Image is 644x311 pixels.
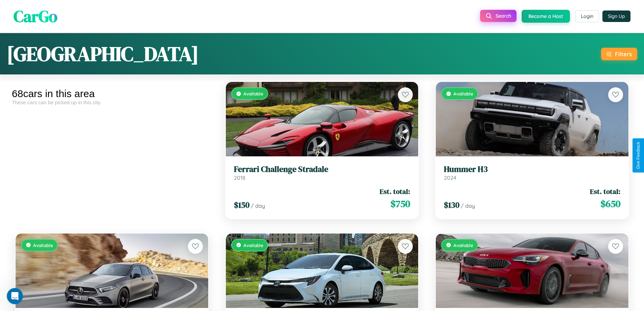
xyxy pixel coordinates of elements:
[522,10,570,23] button: Become a Host
[7,40,199,68] h1: [GEOGRAPHIC_DATA]
[636,142,641,169] div: Give Feedback
[12,88,212,99] div: 68 cars in this area
[602,10,630,22] button: Sign Up
[234,199,249,210] span: $ 150
[590,186,620,196] span: Est. total:
[444,174,456,181] span: 2024
[453,91,473,96] span: Available
[461,202,475,209] span: / day
[601,48,637,60] button: Filters
[234,174,245,181] span: 2018
[243,242,263,248] span: Available
[444,164,620,174] h3: Hummer H3
[12,99,212,105] div: These cars can be picked up in this city.
[380,186,410,196] span: Est. total:
[444,199,459,210] span: $ 130
[615,50,632,58] div: Filters
[444,164,620,181] a: Hummer H32024
[33,242,53,248] span: Available
[234,164,410,181] a: Ferrari Challenge Stradale2018
[600,197,620,210] span: $ 650
[453,242,473,248] span: Available
[251,202,265,209] span: / day
[496,13,511,19] span: Search
[575,10,599,22] button: Login
[243,91,263,96] span: Available
[14,5,57,27] span: CarGo
[390,197,410,210] span: $ 750
[7,288,23,304] iframe: Intercom live chat
[234,164,410,174] h3: Ferrari Challenge Stradale
[480,10,517,22] button: Search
